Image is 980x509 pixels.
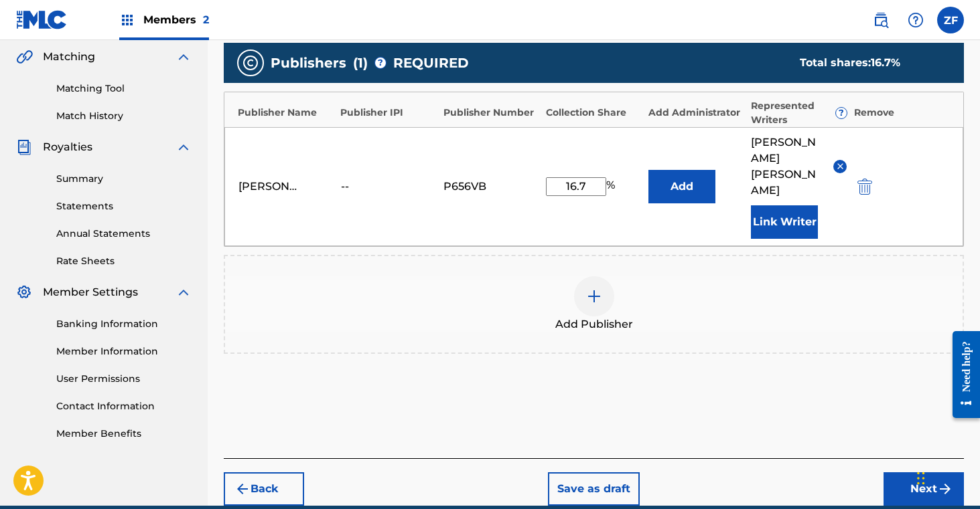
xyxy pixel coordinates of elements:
[548,472,640,506] button: Save as draft
[340,106,436,120] div: Publisher IPI
[908,12,924,28] img: help
[648,170,715,203] button: Add
[143,12,209,27] span: Members
[606,177,618,196] span: %
[917,458,925,498] div: Drag
[884,472,964,506] button: Next
[43,139,92,155] span: Royalties
[16,10,68,29] img: MLC Logo
[546,106,642,120] div: Collection Share
[751,134,823,199] span: [PERSON_NAME] [PERSON_NAME]
[353,53,368,73] span: ( 1 )
[586,288,602,304] img: add
[176,49,192,65] img: expand
[56,372,192,386] a: User Permissions
[854,106,950,120] div: Remove
[56,317,192,331] a: Banking Information
[857,179,872,195] img: 12a2ab48e56ec057fbd8.svg
[176,139,192,155] img: expand
[56,199,192,213] a: Statements
[16,49,33,65] img: Matching
[224,472,304,506] button: Back
[942,320,980,428] iframe: Resource Center
[835,161,845,171] img: remove-from-list-button
[56,82,192,96] a: Matching Tool
[913,445,980,509] iframe: Chat Widget
[56,227,192,241] a: Annual Statements
[867,7,894,33] a: Public Search
[871,56,900,69] span: 16.7 %
[56,254,192,268] a: Rate Sheets
[119,12,135,28] img: Top Rightsholders
[648,106,744,120] div: Add Administrator
[375,58,386,68] span: ?
[902,7,929,33] div: Help
[873,12,889,28] img: search
[56,109,192,123] a: Match History
[751,205,818,239] button: Link Writer
[937,7,964,33] div: User Menu
[56,172,192,186] a: Summary
[56,399,192,413] a: Contact Information
[443,106,539,120] div: Publisher Number
[751,99,847,127] div: Represented Writers
[393,53,469,73] span: REQUIRED
[43,284,138,300] span: Member Settings
[56,427,192,441] a: Member Benefits
[16,284,32,300] img: Member Settings
[56,344,192,359] a: Member Information
[800,55,937,71] div: Total shares:
[16,139,32,155] img: Royalties
[238,106,334,120] div: Publisher Name
[242,55,259,71] img: publishers
[203,13,209,26] span: 2
[43,49,95,65] span: Matching
[176,284,192,300] img: expand
[836,108,847,118] span: ?
[271,53,346,73] span: Publishers
[234,481,251,497] img: 7ee5dd4eb1f8a8e3ef2f.svg
[555,316,633,332] span: Add Publisher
